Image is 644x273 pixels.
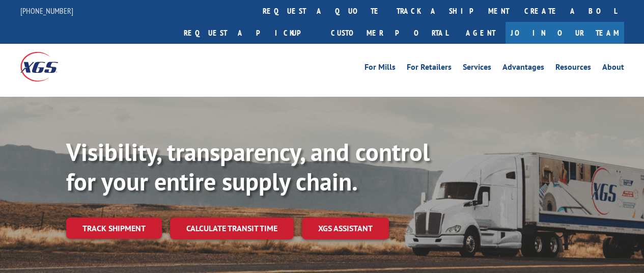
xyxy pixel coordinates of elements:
a: Resources [555,63,591,74]
a: Services [463,63,491,74]
a: [PHONE_NUMBER] [20,6,73,16]
a: Request a pickup [176,22,323,44]
a: Calculate transit time [170,217,294,239]
a: Customer Portal [323,22,456,44]
a: For Retailers [407,63,452,74]
a: For Mills [365,63,396,74]
a: About [602,63,624,74]
a: Join Our Team [506,22,624,44]
a: Advantages [502,63,544,74]
a: Track shipment [66,217,162,239]
a: Agent [456,22,506,44]
a: XGS ASSISTANT [302,217,389,239]
b: Visibility, transparency, and control for your entire supply chain. [66,136,430,197]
